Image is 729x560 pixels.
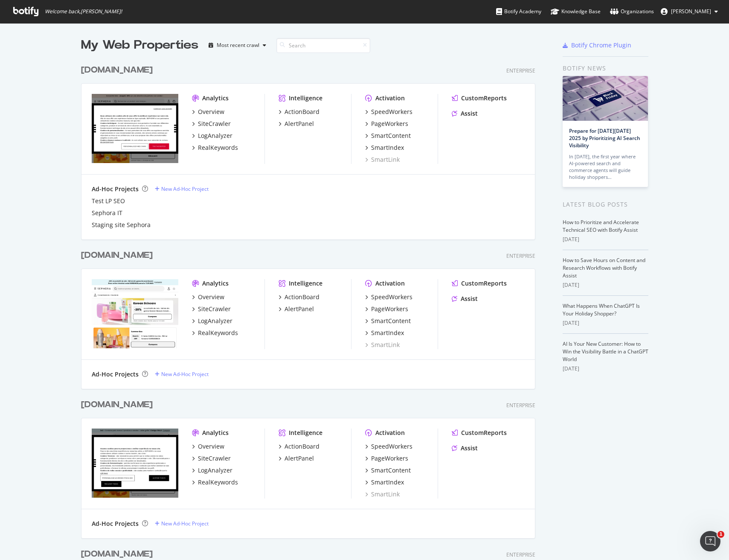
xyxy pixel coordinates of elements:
[452,295,478,303] a: Assist
[45,8,122,15] span: Welcome back, [PERSON_NAME] !
[717,531,724,538] span: 1
[563,64,648,73] div: Botify news
[198,120,231,128] div: SiteCrawler
[452,109,478,118] a: Assist
[81,399,156,411] a: [DOMAIN_NAME]
[81,249,156,262] a: [DOMAIN_NAME]
[92,209,122,217] div: Sephora IT
[202,94,229,102] div: Analytics
[371,466,411,475] div: SmartContent
[365,155,400,164] div: SmartLink
[198,293,224,301] div: Overview
[279,108,319,116] a: ActionBoard
[92,221,151,229] div: Staging site Sephora
[371,293,412,301] div: SpeedWorkers
[700,531,720,551] iframe: Intercom live chat
[365,341,400,349] a: SmartLink
[161,520,209,527] div: New Ad-Hoc Project
[461,295,478,303] div: Assist
[198,442,224,451] div: Overview
[155,185,209,192] a: New Ad-Hoc Project
[571,41,631,50] div: Botify Chrome Plugin
[461,279,507,288] div: CustomReports
[371,305,408,313] div: PageWorkers
[452,444,478,452] a: Assist
[192,131,232,140] a: LogAnalyzer
[192,442,224,451] a: Overview
[371,317,411,325] div: SmartContent
[365,478,404,487] a: SmartIndex
[452,429,507,437] a: CustomReports
[279,305,314,313] a: AlertPanel
[198,317,232,325] div: LogAnalyzer
[671,8,711,15] span: Cedric Cherchi
[192,108,224,116] a: Overview
[279,442,319,451] a: ActionBoard
[81,37,198,54] div: My Web Properties
[496,7,541,16] div: Botify Academy
[285,108,319,116] div: ActionBoard
[563,319,648,327] div: [DATE]
[452,279,507,288] a: CustomReports
[365,131,411,140] a: SmartContent
[371,108,412,116] div: SpeedWorkers
[285,442,319,451] div: ActionBoard
[289,429,322,437] div: Intelligence
[375,429,405,437] div: Activation
[563,257,645,279] a: How to Save Hours on Content and Research Workflows with Botify Assist
[192,466,232,475] a: LogAnalyzer
[198,143,238,152] div: RealKeywords
[365,442,412,451] a: SpeedWorkers
[81,64,153,76] div: [DOMAIN_NAME]
[276,38,370,53] input: Search
[192,143,238,152] a: RealKeywords
[202,429,229,437] div: Analytics
[161,370,209,378] div: New Ad-Hoc Project
[569,153,642,181] div: In [DATE], the first year where AI-powered search and commerce agents will guide holiday shoppers…
[192,305,231,313] a: SiteCrawler
[365,490,400,499] a: SmartLink
[92,185,139,193] div: Ad-Hoc Projects
[371,478,404,487] div: SmartIndex
[155,520,209,527] a: New Ad-Hoc Project
[198,305,231,313] div: SiteCrawler
[461,444,478,452] div: Assist
[365,329,404,337] a: SmartIndex
[192,329,238,337] a: RealKeywords
[92,279,178,348] img: www.sephora.ro
[461,109,478,118] div: Assist
[375,94,405,102] div: Activation
[81,64,156,76] a: [DOMAIN_NAME]
[92,197,125,205] a: Test LP SEO
[563,340,648,363] a: AI Is Your New Customer: How to Win the Visibility Battle in a ChatGPT World
[279,293,319,301] a: ActionBoard
[569,127,640,149] a: Prepare for [DATE][DATE] 2025 by Prioritizing AI Search Visibility
[161,185,209,192] div: New Ad-Hoc Project
[92,370,139,379] div: Ad-Hoc Projects
[192,317,232,325] a: LogAnalyzer
[365,293,412,301] a: SpeedWorkers
[371,143,404,152] div: SmartIndex
[563,41,631,50] a: Botify Chrome Plugin
[289,279,322,288] div: Intelligence
[285,305,314,313] div: AlertPanel
[563,365,648,373] div: [DATE]
[506,551,535,558] div: Enterprise
[365,108,412,116] a: SpeedWorkers
[198,478,238,487] div: RealKeywords
[563,219,639,233] a: How to Prioritize and Accelerate Technical SEO with Botify Assist
[654,5,725,18] button: [PERSON_NAME]
[92,94,178,163] img: www.sephora.fr
[279,454,314,463] a: AlertPanel
[563,76,648,121] img: Prepare for Black Friday 2025 by Prioritizing AI Search Visibility
[81,249,153,262] div: [DOMAIN_NAME]
[155,370,209,378] a: New Ad-Hoc Project
[285,293,319,301] div: ActionBoard
[365,317,411,325] a: SmartContent
[365,120,408,128] a: PageWorkers
[205,38,270,52] button: Most recent crawl
[610,7,654,16] div: Organizations
[506,402,535,409] div: Enterprise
